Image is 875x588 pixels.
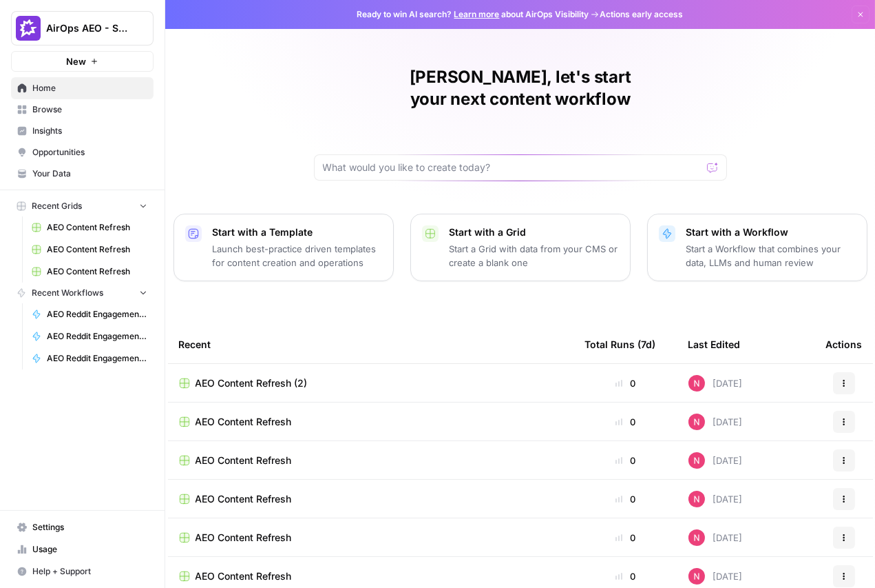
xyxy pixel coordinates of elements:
img: fopa3c0x52at9xxul9zbduzf8hu4 [688,568,705,585]
input: What would you like to create today? [323,161,702,174]
p: Start a Workflow that combines your data, LLMs and human review [686,242,856,270]
span: Insights [32,125,147,137]
div: [DATE] [688,568,743,585]
a: Browse [11,99,154,121]
img: AirOps AEO - Single Brand (Gong) Logo [16,16,41,41]
button: New [11,51,154,72]
span: Recent Workflows [32,287,103,299]
p: Start a Grid with data from your CMS or create a blank one [450,242,619,270]
img: fopa3c0x52at9xxul9zbduzf8hu4 [688,491,705,507]
div: 0 [585,454,666,467]
span: Recent Grids [32,200,82,212]
span: Usage [32,543,147,556]
img: fopa3c0x52at9xxul9zbduzf8hu4 [688,529,705,546]
span: Opportunities [32,146,147,159]
div: [DATE] [688,375,743,392]
div: 0 [585,376,666,390]
a: AEO Reddit Engagement - Fork [25,325,154,347]
a: AEO Content Refresh [179,454,563,467]
span: AEO Reddit Engagement - Fork [47,330,147,343]
button: Start with a GridStart a Grid with data from your CMS or create a blank one [410,214,631,281]
button: Start with a TemplateLaunch best-practice driven templates for content creation and operations [173,214,394,281]
span: AEO Reddit Engagement - Fork [47,308,147,321]
a: AEO Content Refresh [25,239,154,261]
span: Home [32,82,147,94]
span: AEO Reddit Engagement - Fork [47,352,147,365]
span: Your Data [32,168,147,180]
span: New [66,54,86,68]
button: Help + Support [11,560,154,582]
a: AEO Content Refresh [179,415,563,429]
a: AEO Content Refresh [179,569,563,583]
span: AEO Content Refresh [196,492,292,506]
span: AEO Content Refresh [47,221,147,234]
div: 0 [585,569,666,583]
a: Opportunities [11,141,154,163]
img: fopa3c0x52at9xxul9zbduzf8hu4 [688,452,705,469]
a: Settings [11,516,154,538]
span: Actions early access [600,8,684,21]
p: Launch best-practice driven templates for content creation and operations [213,242,382,270]
div: [DATE] [688,414,743,430]
a: AEO Content Refresh (2) [179,376,563,390]
div: 0 [585,531,666,545]
button: Recent Grids [11,196,154,216]
div: [DATE] [688,529,743,546]
a: AEO Content Refresh [179,531,563,545]
a: AEO Content Refresh [179,492,563,506]
a: Usage [11,538,154,560]
h1: [PERSON_NAME], let's start your next content workflow [314,66,727,110]
div: 0 [585,415,666,429]
span: AEO Content Refresh [196,531,292,545]
a: Insights [11,120,154,142]
span: Browse [32,103,147,116]
span: AEO Content Refresh [196,454,292,467]
span: Settings [32,521,147,534]
p: Start with a Grid [450,225,619,239]
a: Home [11,77,154,99]
span: Ready to win AI search? about AirOps Visibility [357,8,589,21]
div: Last Edited [688,325,741,363]
span: AEO Content Refresh [47,265,147,278]
img: fopa3c0x52at9xxul9zbduzf8hu4 [688,375,705,392]
a: Your Data [11,163,154,185]
button: Recent Workflows [11,283,154,303]
span: AEO Content Refresh [196,415,292,429]
img: fopa3c0x52at9xxul9zbduzf8hu4 [688,414,705,430]
span: AEO Content Refresh [47,243,147,256]
button: Workspace: AirOps AEO - Single Brand (Gong) [11,11,154,45]
button: Start with a WorkflowStart a Workflow that combines your data, LLMs and human review [647,214,867,281]
a: AEO Reddit Engagement - Fork [25,347,154,369]
p: Start with a Template [213,225,382,239]
p: Start with a Workflow [686,225,856,239]
div: Total Runs (7d) [585,325,656,363]
span: AirOps AEO - Single Brand (Gong) [46,21,129,35]
div: Recent [179,325,563,363]
div: Actions [826,325,863,363]
div: [DATE] [688,452,743,469]
div: [DATE] [688,491,743,507]
span: Help + Support [32,565,147,578]
a: AEO Reddit Engagement - Fork [25,303,154,325]
a: AEO Content Refresh [25,216,154,239]
a: AEO Content Refresh [25,261,154,283]
div: 0 [585,492,666,506]
span: AEO Content Refresh [196,569,292,583]
a: Learn more [454,9,500,19]
span: AEO Content Refresh (2) [196,376,308,390]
